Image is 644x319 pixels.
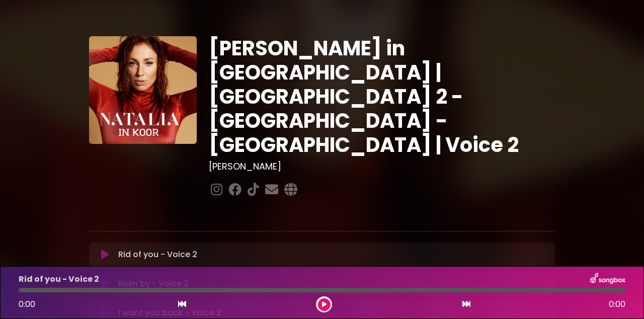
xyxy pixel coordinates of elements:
img: YTVS25JmS9CLUqXqkEhs [89,36,197,144]
p: Rid of you - Voice 2 [19,273,99,285]
p: Rid of you - Voice 2 [118,249,197,261]
h3: [PERSON_NAME] [209,161,555,172]
img: songbox-logo-white.png [590,273,625,286]
span: 0:00 [609,298,625,310]
h1: [PERSON_NAME] in [GEOGRAPHIC_DATA] | [GEOGRAPHIC_DATA] 2 - [GEOGRAPHIC_DATA] - [GEOGRAPHIC_DATA] ... [209,36,555,157]
span: 0:00 [19,298,35,310]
